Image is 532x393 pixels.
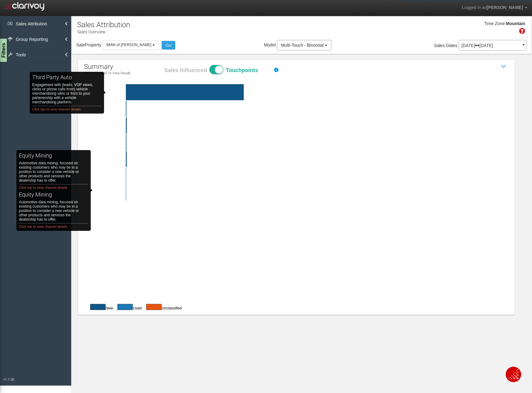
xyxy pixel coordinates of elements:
h2: third party auto [32,73,72,81]
p: [DATE] [DATE] [461,43,524,48]
rect: third party auto|14438|28534|0 [99,84,523,100]
rect: equity mining|2|1|0 [99,235,523,251]
rect: organic search|60|167|0 [99,134,523,150]
td: Click bar to view channel details [32,106,97,112]
span: Automotive data mining, focused on existing customers who may be in a position to consider a new ... [19,200,81,222]
div: Mountain [506,21,525,27]
label: Touchpoints [226,67,269,74]
button: Multi-Touch - Binomial [277,40,331,50]
span: Engagement with (leads, VDP views, clicks or phone calls from) vehicle merchandising sites or fro... [32,83,94,104]
rect: direct|77|293|0 [99,101,523,117]
div: Used [114,304,142,311]
span: summary [84,63,113,71]
rect: website tools|107|127|0 [99,118,523,134]
rect: video|2|1|0 [99,251,523,267]
div: New [87,304,113,311]
td: Click bar to view channel details [19,223,83,230]
i: Show / Hide Sales Attribution Chart [499,62,508,71]
rect: tier one|36|6|0 [99,168,523,184]
label: Sales Influenced [164,67,207,74]
span: Automotive data mining, focused on existing customers who may be in a position to consider a new ... [19,161,81,183]
rect: other|0|28|0 [99,201,523,217]
button: BMW of [PERSON_NAME] [102,40,159,50]
rect: email|10|17|0 [99,218,523,234]
rect: social|21|10|0 [99,184,523,201]
button: Used [117,304,133,310]
rect: paid search|100|98|0 [99,151,523,167]
span: BMW of [PERSON_NAME] [107,43,151,47]
h1: Sales Attribution [77,21,130,29]
button: Go [162,41,176,50]
button: New [90,304,106,310]
span: Dates [446,43,458,48]
h2: equity mining [19,152,52,159]
button: Used [146,304,162,310]
rect: text|0|1|0 [99,268,523,284]
span: Sale [76,42,85,47]
a: ▼ [521,41,526,51]
h2: equity mining [19,191,52,198]
a: Logged in as[PERSON_NAME] [457,0,532,15]
span: Logged in as [462,5,486,10]
span: Multi-Touch - Binomial [281,43,324,48]
p: Sales Overview [77,27,130,35]
p: Click a channel to view details [84,71,131,75]
div: Time Zone: [482,21,506,27]
span: [PERSON_NAME] [487,5,523,10]
div: Unclassified [143,304,182,311]
td: Click bar to view channel details [19,184,83,191]
span: Sales [434,43,445,48]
